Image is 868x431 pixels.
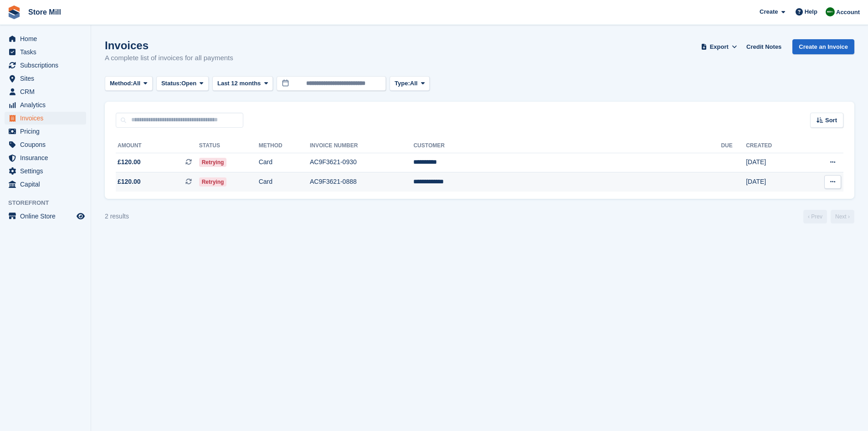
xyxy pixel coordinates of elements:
[803,210,827,223] a: Previous
[5,72,86,85] a: menu
[199,158,227,167] span: Retrying
[20,59,75,72] span: Subscriptions
[5,178,86,191] a: menu
[20,46,75,58] span: Tasks
[805,7,817,16] span: Help
[20,85,75,98] span: CRM
[20,165,75,177] span: Settings
[826,7,835,16] img: Angus
[118,177,141,187] span: £120.00
[5,112,86,125] a: menu
[105,39,233,52] h1: Invoices
[310,172,413,192] td: AC9F3621-0888
[746,172,802,192] td: [DATE]
[20,32,75,45] span: Home
[259,139,310,153] th: Method
[20,178,75,191] span: Capital
[5,32,86,45] a: menu
[831,210,854,223] a: Next
[5,125,86,138] a: menu
[792,39,854,54] a: Create an Invoice
[217,79,261,88] span: Last 12 months
[699,39,739,54] button: Export
[20,112,75,125] span: Invoices
[20,138,75,151] span: Coupons
[801,210,856,223] nav: Page
[118,157,141,167] span: £120.00
[110,79,133,88] span: Method:
[20,72,75,85] span: Sites
[116,139,199,153] th: Amount
[721,139,746,153] th: Due
[20,151,75,164] span: Insurance
[181,79,196,88] span: Open
[825,116,837,125] span: Sort
[20,125,75,138] span: Pricing
[760,7,778,16] span: Create
[5,85,86,98] a: menu
[390,76,430,91] button: Type: All
[161,79,181,88] span: Status:
[310,139,413,153] th: Invoice Number
[20,99,75,111] span: Analytics
[5,46,86,58] a: menu
[710,42,729,52] span: Export
[259,172,310,192] td: Card
[199,139,259,153] th: Status
[413,139,721,153] th: Customer
[199,177,227,187] span: Retrying
[212,76,273,91] button: Last 12 months
[75,211,86,222] a: Preview store
[5,151,86,164] a: menu
[5,59,86,72] a: menu
[20,210,75,223] span: Online Store
[25,5,65,20] a: Store Mill
[310,153,413,172] td: AC9F3621-0930
[105,76,153,91] button: Method: All
[5,99,86,111] a: menu
[5,165,86,177] a: menu
[7,5,21,19] img: stora-icon-8386f47178a22dfd0bd8f6a31ec36ba5ce8667c1dd55bd0f319d3a0aa187defe.svg
[743,39,785,54] a: Credit Notes
[746,153,802,172] td: [DATE]
[105,53,233,63] p: A complete list of invoices for all payments
[5,138,86,151] a: menu
[105,212,129,221] div: 2 results
[156,76,209,91] button: Status: Open
[133,79,141,88] span: All
[5,210,86,223] a: menu
[395,79,410,88] span: Type:
[836,8,860,17] span: Account
[8,198,91,208] span: Storefront
[259,153,310,172] td: Card
[746,139,802,153] th: Created
[410,79,418,88] span: All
